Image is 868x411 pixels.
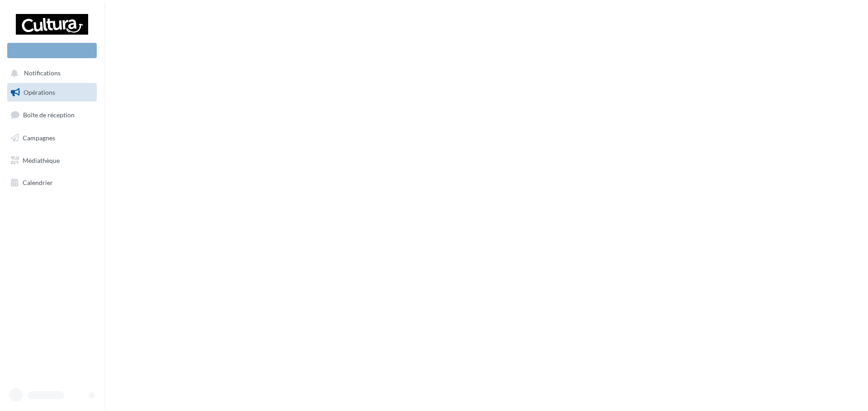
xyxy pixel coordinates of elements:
span: Boîte de réception [23,111,75,119]
a: Campagnes [5,129,99,148]
a: Boîte de réception [5,105,99,125]
span: Calendrier [23,179,53,186]
span: Opérations [24,88,55,96]
a: Calendrier [5,173,99,192]
a: Médiathèque [5,151,99,170]
span: Médiathèque [23,156,60,164]
span: Campagnes [23,134,55,142]
a: Opérations [5,83,99,102]
div: Nouvelle campagne [7,43,97,58]
span: Notifications [24,69,61,77]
